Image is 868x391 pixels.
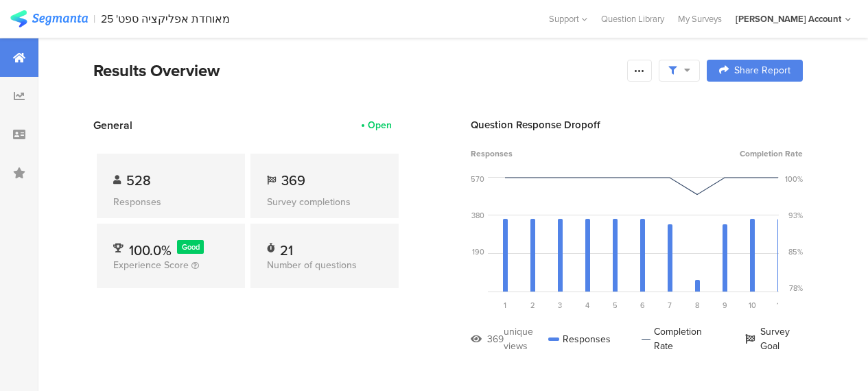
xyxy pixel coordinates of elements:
div: 570 [471,174,484,185]
span: 100.0% [129,240,172,261]
div: 100% [785,174,803,185]
span: Responses [471,147,513,160]
div: unique views [504,324,548,353]
span: General [93,117,132,133]
span: 9 [723,300,727,311]
span: 3 [558,300,562,311]
div: [PERSON_NAME] Account [736,12,841,25]
div: Open [368,118,392,132]
span: 7 [668,300,672,311]
span: Good [182,241,200,252]
div: 85% [788,246,803,257]
div: Responses [113,195,228,209]
span: Share Report [734,66,790,75]
span: 5 [613,300,618,311]
div: Results Overview [93,58,620,83]
div: 78% [789,283,803,294]
span: 2 [530,300,535,311]
div: Survey Goal [745,324,803,353]
a: My Surveys [671,12,729,25]
div: 369 [487,332,504,346]
span: 4 [585,300,589,311]
span: 10 [749,300,756,311]
span: 6 [640,300,645,311]
div: 190 [472,246,484,257]
div: מאוחדת אפליקציה ספט' 25 [101,12,230,25]
div: 21 [280,240,293,254]
span: 8 [695,300,699,311]
span: 528 [126,170,151,191]
img: segmanta logo [10,10,88,27]
span: Experience Score [113,258,189,272]
a: Question Library [594,12,671,25]
div: 93% [788,210,803,221]
div: Survey completions [267,195,382,209]
span: 11 [777,300,782,311]
div: 380 [471,210,484,221]
span: Number of questions [267,258,357,272]
div: | [93,11,95,27]
span: 1 [504,300,506,311]
span: Completion Rate [740,147,803,160]
div: Support [549,8,587,29]
div: Responses [548,324,611,353]
div: Completion Rate [642,324,714,353]
span: 369 [281,170,305,191]
div: Question Response Dropoff [471,117,803,132]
